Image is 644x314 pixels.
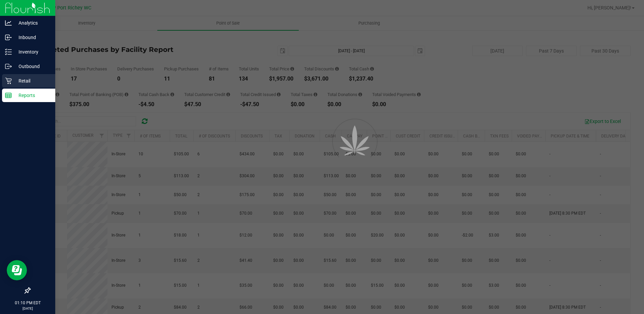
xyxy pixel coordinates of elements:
[12,77,52,85] p: Retail
[5,77,12,84] inline-svg: Retail
[12,48,52,56] p: Inventory
[5,34,12,41] inline-svg: Inbound
[12,33,52,41] p: Inbound
[5,92,12,99] inline-svg: Reports
[12,19,52,27] p: Analytics
[3,306,52,311] p: [DATE]
[7,260,27,280] iframe: Resource center
[12,62,52,70] p: Outbound
[3,300,52,306] p: 01:10 PM EDT
[5,49,12,55] inline-svg: Inventory
[5,20,12,26] inline-svg: Analytics
[12,91,52,99] p: Reports
[5,63,12,70] inline-svg: Outbound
